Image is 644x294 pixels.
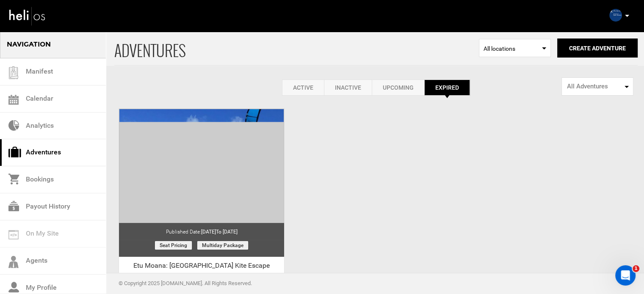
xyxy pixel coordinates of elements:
[372,80,424,96] a: Upcoming
[114,31,479,65] span: ADVENTURES
[324,80,372,96] a: Inactive
[479,39,551,57] span: Select box activate
[484,44,546,53] span: All locations
[201,229,238,235] span: [DATE]
[8,95,19,105] img: calendar.svg
[197,241,248,250] span: Multiday package
[557,38,638,58] button: Create Adventure
[8,230,19,239] img: on_my_site.svg
[633,265,639,272] span: 1
[567,82,622,91] span: All Adventures
[155,241,192,250] span: Seat Pricing
[424,80,470,96] a: Expired
[119,261,284,274] div: Etu Moana: [GEOGRAPHIC_DATA] Kite Escape
[282,80,324,96] a: Active
[119,223,284,236] div: Published Date:
[615,265,636,286] iframe: Intercom live chat
[609,9,622,22] img: img_2369262cbde95e90c0ad0a0fc13b2663.png
[216,229,238,235] span: to [DATE]
[7,66,20,79] img: guest-list.svg
[8,5,47,27] img: heli-logo
[561,77,633,96] button: All Adventures
[8,256,19,268] img: agents-icon.svg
